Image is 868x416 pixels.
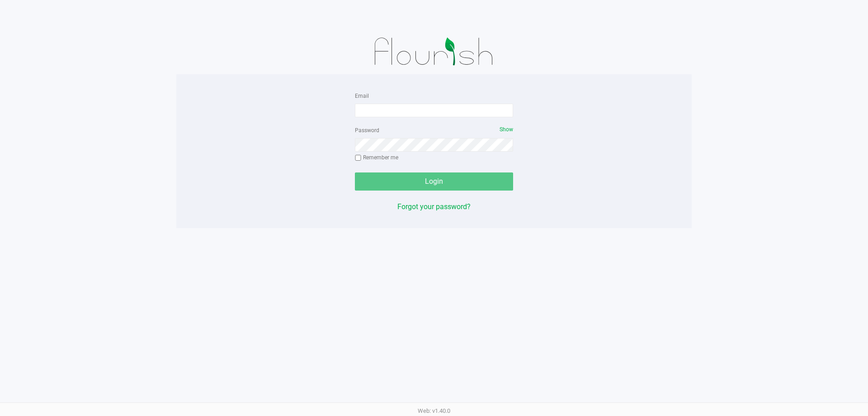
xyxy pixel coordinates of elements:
label: Email [355,92,369,100]
label: Password [355,126,379,134]
label: Remember me [355,153,398,162]
span: Show [500,126,513,133]
input: Remember me [355,155,361,161]
span: Web: v1.40.0 [418,407,450,414]
button: Forgot your password? [397,201,471,212]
